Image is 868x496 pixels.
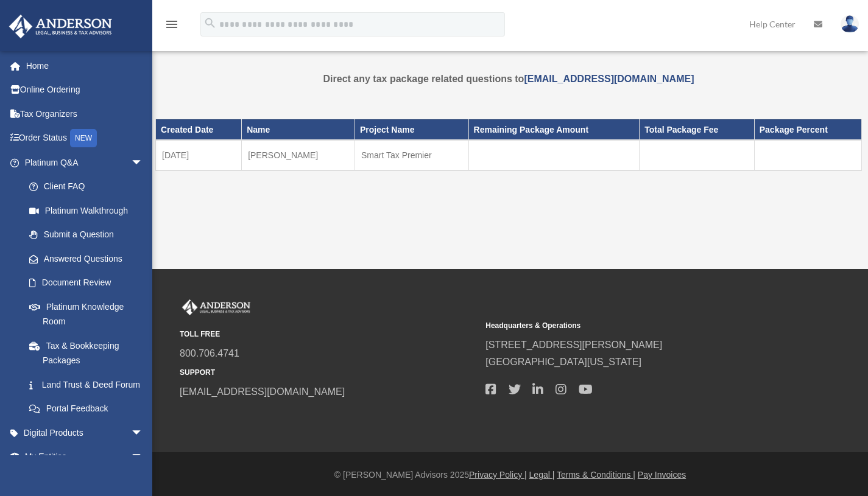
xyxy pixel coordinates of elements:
[17,334,155,372] a: Tax & Bookkeeping Packages
[9,54,161,78] a: Home
[180,386,345,397] a: [EMAIL_ADDRESS][DOMAIN_NAME]
[17,372,161,397] a: Land Trust & Deed Forum
[9,421,161,445] a: Digital Productsarrow_drop_down
[180,299,253,315] img: Anderson Advisors Platinum Portal
[5,15,116,38] img: Anderson Advisors Platinum Portal
[180,348,239,358] a: 800.706.4741
[9,102,161,126] a: Tax Organizers
[9,150,161,175] a: Platinum Q&Aarrow_drop_down
[485,340,662,350] a: [STREET_ADDRESS][PERSON_NAME]
[754,119,861,140] th: Package Percent
[468,119,640,140] th: Remaining Package Amount
[469,470,527,480] a: Privacy Policy |
[242,140,355,170] td: [PERSON_NAME]
[180,328,477,341] small: TOLL FREE
[485,320,783,332] small: Headquarters & Operations
[17,223,161,247] a: Submit a Question
[70,129,97,147] div: NEW
[638,470,686,480] a: Pay Invoices
[485,357,641,367] a: [GEOGRAPHIC_DATA][US_STATE]
[131,150,155,175] span: arrow_drop_down
[529,470,555,480] a: Legal |
[841,15,859,33] img: User Pic
[9,445,161,469] a: My Entitiesarrow_drop_down
[17,295,161,334] a: Platinum Knowledge Room
[156,119,242,140] th: Created Date
[9,78,161,102] a: Online Ordering
[640,119,755,140] th: Total Package Fee
[131,421,155,445] span: arrow_drop_down
[17,271,161,295] a: Document Review
[242,119,355,140] th: Name
[156,140,242,170] td: [DATE]
[355,140,468,170] td: Smart Tax Premier
[17,246,161,271] a: Answered Questions
[152,467,868,483] div: © [PERSON_NAME] Advisors 2025
[17,397,161,421] a: Portal Feedback
[17,175,161,199] a: Client FAQ
[9,126,161,151] a: Order StatusNEW
[557,470,635,480] a: Terms & Conditions |
[355,119,468,140] th: Project Name
[524,74,694,84] a: [EMAIL_ADDRESS][DOMAIN_NAME]
[131,445,155,470] span: arrow_drop_down
[180,366,477,379] small: SUPPORT
[164,17,179,32] i: menu
[164,21,179,32] a: menu
[323,74,694,84] strong: Direct any tax package related questions to
[17,198,161,223] a: Platinum Walkthrough
[203,16,217,30] i: search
